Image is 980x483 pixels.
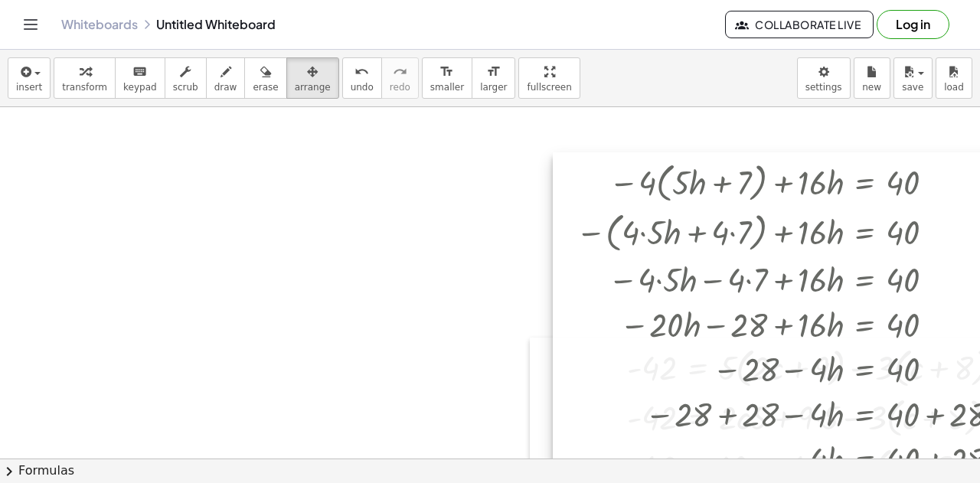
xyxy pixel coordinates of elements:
button: Toggle navigation [18,12,43,37]
button: new [854,57,890,99]
span: fullscreen [527,82,571,93]
span: Collaborate Live [738,18,861,31]
button: Collaborate Live [725,11,874,38]
button: load [936,57,972,99]
button: scrub [165,57,207,99]
span: scrub [173,82,198,93]
span: new [862,82,881,93]
span: smaller [430,82,464,93]
button: format_sizelarger [472,57,515,99]
span: draw [214,82,237,93]
span: settings [805,82,842,93]
button: fullscreen [518,57,580,99]
button: erase [244,57,286,99]
a: Whiteboards [61,17,138,32]
button: insert [8,57,51,99]
button: undoundo [342,57,382,99]
span: save [902,82,923,93]
button: keyboardkeypad [115,57,165,99]
button: redoredo [381,57,419,99]
button: arrange [286,57,339,99]
button: Log in [877,10,949,39]
i: undo [354,63,369,81]
button: settings [797,57,851,99]
span: undo [351,82,374,93]
i: keyboard [132,63,147,81]
i: format_size [439,63,454,81]
span: transform [62,82,107,93]
button: format_sizesmaller [422,57,472,99]
button: save [893,57,933,99]
span: load [944,82,964,93]
span: erase [253,82,278,93]
button: transform [54,57,116,99]
i: format_size [486,63,501,81]
span: larger [480,82,507,93]
i: redo [393,63,407,81]
span: keypad [123,82,157,93]
span: arrange [295,82,331,93]
button: draw [206,57,246,99]
span: redo [390,82,410,93]
span: insert [16,82,42,93]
